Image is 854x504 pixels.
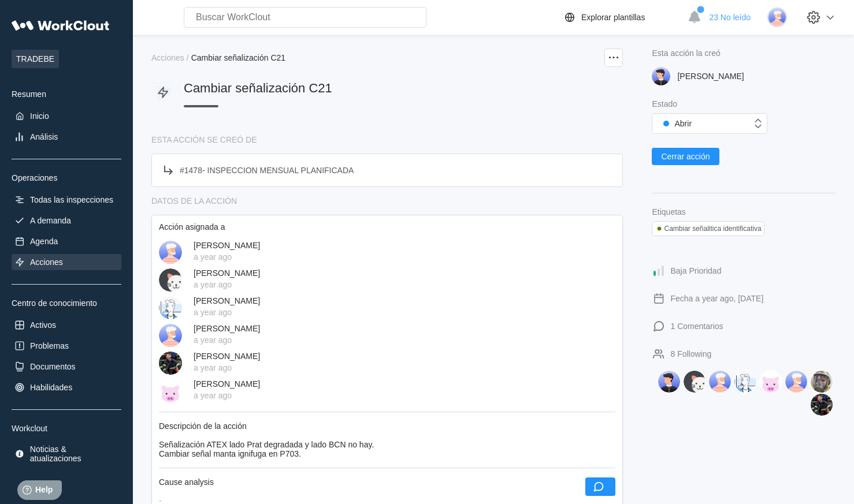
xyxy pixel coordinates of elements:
[194,379,260,389] div: [PERSON_NAME]
[12,192,121,208] a: Todas las inspecciones
[12,442,121,465] a: Noticias & atualizaciones
[194,241,260,250] div: [PERSON_NAME]
[159,477,214,487] div: Cause analysis
[184,81,332,95] span: Cambiar señalización C21
[159,379,182,402] img: pig.png
[159,296,182,319] img: clout-05.png
[563,10,682,24] a: Explorar plantillas
[759,370,782,393] img: AMADEU PUIGCORBER
[159,268,182,292] img: cat.png
[30,237,58,246] div: Agenda
[30,320,56,330] div: Activos
[187,53,189,62] div: /
[30,445,119,463] div: Noticias & atualizaciones
[12,317,121,333] a: Activos
[652,67,670,85] img: user-5.png
[12,424,121,433] div: Workclout
[207,166,354,175] span: INSPECCION MENSUAL PLANIFICADA
[677,72,744,81] div: [PERSON_NAME]
[670,266,721,275] div: Baja Prioridad
[12,50,59,68] span: TRADEBE
[708,370,732,393] img: JOAQUIN BACO
[159,352,182,375] img: 2a7a337f-28ec-44a9-9913-8eaa51124fce.jpg
[12,108,121,124] a: Inicio
[151,53,187,62] a: Acciones
[30,257,63,267] div: Acciones
[194,252,260,262] div: a year ago
[670,294,763,303] div: Fecha a year ago, [DATE]
[658,115,692,132] div: Abrir
[12,233,121,249] a: Agenda
[151,196,623,206] div: DATOS DE LA ACCIÓN
[670,322,723,331] div: 1 Comentarios
[581,13,645,22] div: Explorar plantillas
[12,359,121,375] a: Documentos
[30,341,69,350] div: Problemas
[30,216,71,225] div: A demanda
[670,349,711,359] div: 8 Following
[159,241,182,264] img: user-3.png
[194,352,260,361] div: [PERSON_NAME]
[30,362,76,371] div: Documentos
[30,111,49,121] div: Inicio
[734,370,757,393] img: AGUSTIN JACAS
[30,132,58,141] div: Análisis
[194,280,260,289] div: a year ago
[151,135,623,144] div: ESTA ACCIÓN SE CREÓ DE
[810,393,833,416] img: KILIAN PEREZ
[180,166,354,175] div: # 1478 -
[159,440,615,458] div: Señalización ATEX lado Prat degradada y lado BCN no hay. Cambiar señal manta ignifuga en P703.
[191,53,285,62] span: Cambiar señalización C21
[652,48,836,58] div: Esta acción la creó
[194,296,260,305] div: [PERSON_NAME]
[785,370,808,393] img: FRANCISCO MECA
[652,207,836,216] div: Etiquetas
[151,53,184,62] div: Acciones
[30,195,113,204] div: Todas las inspecciones
[194,335,260,345] div: a year ago
[664,225,761,233] div: Cambiar señalitica identificativa
[12,129,121,145] a: Análisis
[661,152,710,160] span: Cerrar acción
[652,99,836,109] div: Estado
[194,324,260,333] div: [PERSON_NAME]
[194,308,260,317] div: a year ago
[159,421,615,431] div: Descripción de la acción
[767,8,787,27] img: user-3.png
[810,370,833,393] img: DAVID BLANCO
[159,324,182,347] img: user-3.png
[12,298,121,308] div: Centro de conocimiento
[12,89,121,99] div: Resumen
[683,370,706,393] img: CESAR HORCAJO
[658,370,681,393] img: PABLO MARTIN
[194,363,260,372] div: a year ago
[12,379,121,395] a: Habilidades
[194,391,260,400] div: a year ago
[709,13,751,22] span: 23 No leído
[12,212,121,229] a: A demanda
[12,254,121,270] a: Acciones
[12,173,121,182] div: Operaciones
[184,7,426,28] input: Buscar WorkClout
[652,148,719,165] button: Cerrar acción
[159,222,615,232] div: Acción asignada a
[12,338,121,354] a: Problemas
[151,154,623,187] a: #1478- INSPECCION MENSUAL PLANIFICADA
[30,383,72,392] div: Habilidades
[194,268,260,278] div: [PERSON_NAME]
